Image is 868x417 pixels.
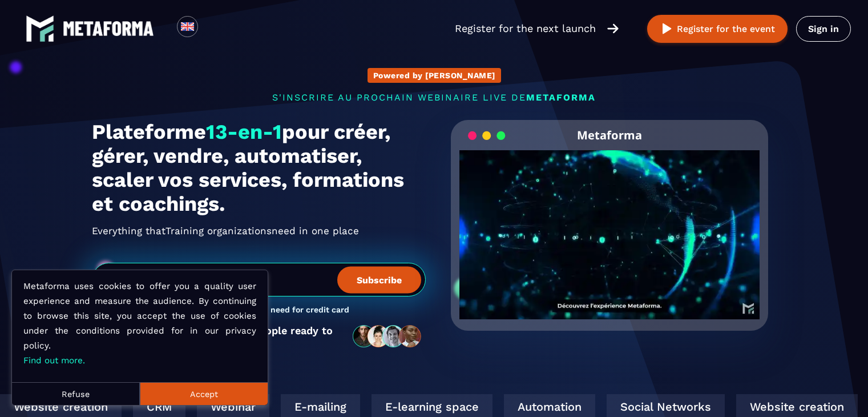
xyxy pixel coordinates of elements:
h2: Everything that need in one place [92,222,426,240]
p: Register for the next launch [455,21,596,37]
button: Register for the event [647,15,788,43]
h1: Plateforme pour créer, gérer, vendre, automatiser, scaler vos services, formations et coachings. [92,120,426,216]
img: en [180,19,195,34]
p: Metaforma uses cookies to offer you a quality user experience and measure the audience. By contin... [23,279,256,368]
button: Refuse [12,382,140,405]
input: Search for option [208,22,216,35]
img: logo [26,14,54,43]
p: Powered by [PERSON_NAME] [373,71,495,80]
img: play [660,22,674,36]
span: Training organizations [165,222,272,240]
div: Search for option [198,16,226,41]
img: loading [468,130,506,141]
span: METAFORMA [526,92,596,103]
span: 13-en-1 [206,120,282,144]
a: Find out more. [23,355,85,366]
video: Your browser does not support the video tag. [459,150,760,300]
button: Subscribe [337,266,421,293]
img: logo [63,21,154,36]
img: community-people [349,324,426,348]
button: Accept [140,382,268,405]
p: s'inscrire au prochain webinaire live de [92,92,777,103]
h2: Metaforma [577,120,642,150]
h3: No need for credit card [258,305,349,316]
a: Sign in [796,16,851,42]
img: arrow-right [607,22,619,35]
